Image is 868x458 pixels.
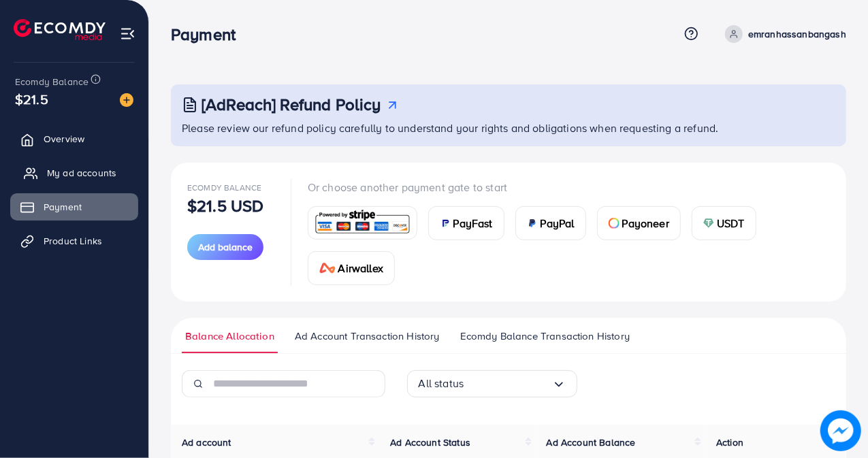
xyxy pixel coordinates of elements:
[541,215,575,231] span: PayPal
[187,182,261,193] span: Ecomdy Balance
[185,329,274,344] span: Balance Allocation
[187,234,263,260] button: Add balance
[716,436,743,449] span: Action
[622,215,669,231] span: Payoneer
[464,373,551,394] input: Search for option
[460,329,630,344] span: Ecomdy Balance Transaction History
[609,218,620,229] img: card
[295,329,440,344] span: Ad Account Transaction History
[44,234,102,248] span: Product Links
[319,263,336,274] img: card
[308,206,417,240] a: card
[390,436,470,449] span: Ad Account Status
[120,26,135,42] img: menu
[308,179,830,195] p: Or choose another payment gate to start
[527,218,538,229] img: card
[202,95,381,114] h3: [AdReach] Refund Policy
[312,208,413,238] img: card
[171,24,246,44] h3: Payment
[597,206,681,240] a: cardPayoneer
[44,200,82,214] span: Payment
[198,240,253,254] span: Add balance
[15,89,48,109] span: $21.5
[14,19,106,40] img: logo
[440,218,451,229] img: card
[428,206,504,240] a: cardPayFast
[15,75,89,88] span: Ecomdy Balance
[720,25,846,43] a: emranhassanbangash
[44,132,84,146] span: Overview
[182,120,838,136] p: Please review our refund policy carefully to understand your rights and obligations when requesti...
[692,206,756,240] a: cardUSDT
[515,206,586,240] a: cardPayPal
[453,215,493,231] span: PayFast
[748,26,846,42] p: emranhassanbangash
[10,159,138,186] a: My ad accounts
[10,227,138,255] a: Product Links
[47,166,116,180] span: My ad accounts
[703,218,714,229] img: card
[419,373,464,394] span: All status
[10,193,138,220] a: Payment
[182,436,231,449] span: Ad account
[308,251,395,285] a: cardAirwallex
[120,93,133,107] img: image
[547,436,636,449] span: Ad Account Balance
[338,260,383,276] span: Airwallex
[717,215,745,231] span: USDT
[187,197,263,214] p: $21.5 USD
[407,370,577,397] div: Search for option
[824,414,858,448] img: image
[10,125,138,152] a: Overview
